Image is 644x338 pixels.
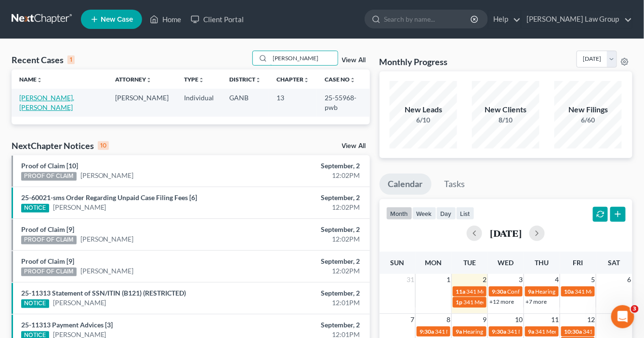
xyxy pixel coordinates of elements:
h3: Monthly Progress [380,56,448,68]
div: 12:01PM [253,298,360,308]
div: New Filings [554,104,622,115]
div: September, 2 [253,225,360,234]
span: 12 [586,314,596,325]
h2: [DATE] [490,228,522,238]
span: 10 [514,314,524,325]
i: unfold_more [303,77,309,83]
div: 6/60 [554,115,622,125]
span: 4 [554,274,560,285]
a: Proof of Claim [10] [21,162,78,170]
a: [PERSON_NAME] Law Group [522,11,632,28]
span: 9:30a [492,288,506,295]
span: Fri [573,258,583,267]
div: New Leads [390,104,457,115]
a: Proof of Claim [9] [21,257,74,265]
i: unfold_more [255,77,261,83]
div: PROOF OF CLAIM [21,236,77,244]
a: [PERSON_NAME] [80,171,134,180]
div: PROOF OF CLAIM [21,172,77,181]
span: 9 [482,314,487,325]
span: Confirmation Hearing for [PERSON_NAME] [507,288,618,295]
span: 341 Meeting for [PERSON_NAME] [507,328,594,335]
input: Search by name... [270,51,338,65]
button: week [412,207,436,220]
span: 9a [528,288,534,295]
a: [PERSON_NAME] [80,234,134,244]
i: unfold_more [350,77,355,83]
span: 9:30a [492,328,506,335]
i: unfold_more [37,77,42,83]
div: 12:02PM [253,203,360,212]
span: 1p [456,298,462,306]
span: 31 [406,274,415,285]
i: unfold_more [198,77,204,83]
div: NOTICE [21,204,49,213]
span: 9a [456,328,462,335]
div: Recent Cases [12,54,75,66]
a: Calendar [380,174,432,195]
span: 3 [631,305,639,313]
button: day [436,207,456,220]
span: Tue [463,258,476,267]
span: 11a [456,288,465,295]
div: September, 2 [253,193,360,203]
div: 10 [98,141,109,150]
span: 5 [590,274,596,285]
a: 25-11313 Statement of SSN/ITIN (B121) (RESTRICTED) [21,289,186,297]
a: [PERSON_NAME] [80,266,134,276]
a: [PERSON_NAME] [53,298,106,308]
button: list [456,207,474,220]
a: View All [342,143,366,149]
span: Sun [391,258,405,267]
div: 12:02PM [253,234,360,244]
a: Attorneyunfold_more [115,76,152,83]
a: Client Portal [186,11,249,28]
iframe: Intercom live chat [611,305,634,328]
td: Individual [176,89,222,116]
span: Wed [498,258,514,267]
a: +12 more [489,298,514,305]
span: 7 [409,314,415,325]
span: 11 [550,314,560,325]
a: [PERSON_NAME], [PERSON_NAME] [19,94,74,111]
td: 13 [269,89,317,116]
a: 25-60021-sms Order Regarding Unpaid Case Filing Fees [6] [21,193,197,202]
span: 10:30a [564,328,582,335]
span: 341 Meeting for [PERSON_NAME] [535,328,622,335]
a: [PERSON_NAME] [53,203,106,212]
span: 6 [627,274,632,285]
span: 341 Meeting for [PERSON_NAME] [466,288,553,295]
a: Home [145,11,186,28]
td: [PERSON_NAME] [107,89,176,116]
a: Proof of Claim [9] [21,225,74,233]
a: Typeunfold_more [184,76,204,83]
span: Hearing for [PERSON_NAME] [463,328,538,335]
i: unfold_more [146,77,152,83]
td: 25-55968-pwb [317,89,370,116]
div: NextChapter Notices [12,140,109,151]
a: Chapterunfold_more [276,76,309,83]
div: September, 2 [253,288,360,298]
span: 341 Meeting for [PERSON_NAME] [463,298,550,306]
div: PROOF OF CLAIM [21,268,77,276]
a: Case Nounfold_more [325,76,355,83]
div: 12:02PM [253,171,360,180]
div: September, 2 [253,320,360,330]
span: Mon [425,258,442,267]
a: Districtunfold_more [229,76,261,83]
span: 9a [528,328,534,335]
div: September, 2 [253,257,360,266]
a: +7 more [526,298,547,305]
span: Thu [535,258,549,267]
input: Search by name... [384,10,472,28]
div: 8/10 [472,115,539,125]
a: Help [488,11,521,28]
button: month [386,207,412,220]
div: New Clients [472,104,539,115]
div: September, 2 [253,161,360,171]
a: 25-11313 Payment Advices [3] [21,321,113,329]
div: 6/10 [390,115,457,125]
td: GANB [222,89,269,116]
a: Tasks [436,174,474,195]
span: New Case [101,16,133,23]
